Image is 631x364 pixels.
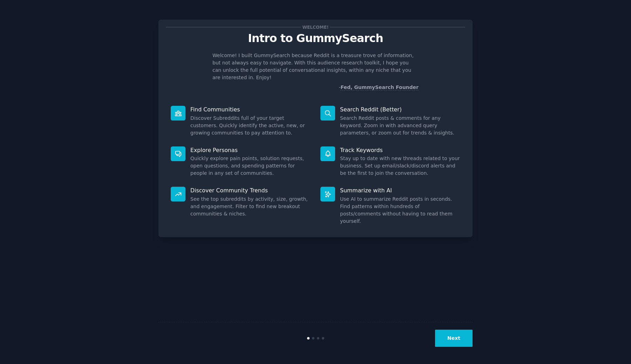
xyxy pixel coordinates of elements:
div: - [339,84,419,91]
dd: Use AI to summarize Reddit posts in seconds. Find patterns within hundreds of posts/comments with... [340,195,460,225]
p: Find Communities [190,106,311,113]
p: Explore Personas [190,146,311,154]
button: Next [435,330,473,347]
p: Search Reddit (Better) [340,106,460,113]
dd: Search Reddit posts & comments for any keyword. Zoom in with advanced query parameters, or zoom o... [340,115,460,137]
span: Welcome! [301,23,330,31]
p: Intro to GummySearch [166,32,465,44]
p: Discover Community Trends [190,187,311,194]
p: Track Keywords [340,146,460,154]
dd: Discover Subreddits full of your target customers. Quickly identify the active, new, or growing c... [190,115,311,137]
a: Fed, GummySearch Founder [340,84,419,90]
p: Summarize with AI [340,187,460,194]
dd: See the top subreddits by activity, size, growth, and engagement. Filter to find new breakout com... [190,195,311,218]
p: Welcome! I built GummySearch because Reddit is a treasure trove of information, but not always ea... [212,52,419,81]
dd: Quickly explore pain points, solution requests, open questions, and spending patterns for people ... [190,155,311,177]
dd: Stay up to date with new threads related to your business. Set up email/slack/discord alerts and ... [340,155,460,177]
